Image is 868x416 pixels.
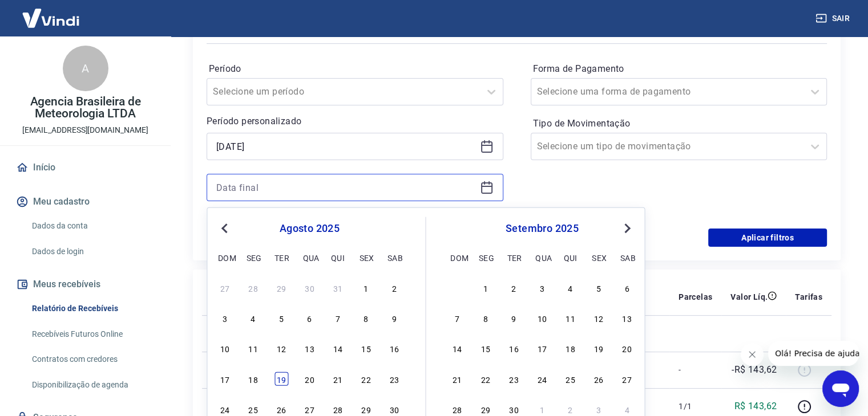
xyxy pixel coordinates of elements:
div: Choose domingo, 31 de agosto de 2025 [450,281,464,295]
div: qui [564,250,578,264]
div: sex [359,250,373,264]
img: Vindi [14,1,88,35]
div: Choose segunda-feira, 22 de setembro de 2025 [479,372,492,385]
button: Meus recebíveis [14,272,157,297]
div: Choose domingo, 14 de setembro de 2025 [450,341,464,355]
label: Forma de Pagamento [533,62,825,76]
input: Data inicial [216,138,475,155]
div: Choose sexta-feira, 15 de agosto de 2025 [359,341,373,355]
p: Agencia Brasileira de Meteorologia LTDA [9,96,162,120]
button: Previous Month [217,222,231,235]
button: Next Month [620,222,634,235]
p: - [679,364,712,376]
div: Choose quinta-feira, 2 de outubro de 2025 [564,402,578,416]
div: Choose domingo, 27 de julho de 2025 [218,281,232,295]
div: qui [331,250,345,264]
div: sex [592,250,605,264]
div: Choose segunda-feira, 18 de agosto de 2025 [247,372,260,385]
a: Disponibilização de agenda [27,373,157,397]
div: sab [620,250,634,264]
div: sab [387,250,401,264]
span: Olá! Precisa de ajuda? [7,8,96,17]
a: Início [14,155,157,180]
label: Período [209,62,501,76]
div: qua [535,250,549,264]
div: Choose quinta-feira, 11 de setembro de 2025 [564,311,578,325]
div: Choose sábado, 9 de agosto de 2025 [387,311,401,325]
div: Choose terça-feira, 12 de agosto de 2025 [274,341,288,355]
div: Choose quinta-feira, 31 de julho de 2025 [331,281,345,295]
a: Dados de login [27,240,157,263]
div: Choose quinta-feira, 28 de agosto de 2025 [331,402,345,416]
div: Choose sábado, 20 de setembro de 2025 [620,341,634,355]
div: Choose sábado, 4 de outubro de 2025 [620,402,634,416]
div: Choose quarta-feira, 13 de agosto de 2025 [302,341,316,355]
div: Choose sábado, 16 de agosto de 2025 [387,341,401,355]
button: Meu cadastro [14,189,157,214]
div: Choose sexta-feira, 19 de setembro de 2025 [592,341,605,355]
button: Aplicar filtros [708,229,827,247]
div: Choose segunda-feira, 25 de agosto de 2025 [247,402,260,416]
div: Choose sábado, 6 de setembro de 2025 [620,281,634,295]
button: Sair [813,8,854,29]
div: Choose sexta-feira, 26 de setembro de 2025 [592,372,605,385]
div: seg [247,250,260,264]
div: Choose quarta-feira, 20 de agosto de 2025 [302,372,316,385]
div: dom [218,250,232,264]
div: Choose terça-feira, 16 de setembro de 2025 [507,341,520,355]
div: seg [479,250,492,264]
div: Choose quarta-feira, 17 de setembro de 2025 [535,341,549,355]
div: Choose quarta-feira, 3 de setembro de 2025 [535,281,549,295]
div: Choose terça-feira, 23 de setembro de 2025 [507,372,520,385]
div: Choose quarta-feira, 6 de agosto de 2025 [302,311,316,325]
div: Choose quarta-feira, 10 de setembro de 2025 [535,311,549,325]
div: Choose sexta-feira, 8 de agosto de 2025 [359,311,373,325]
div: ter [507,250,520,264]
div: qua [302,250,316,264]
div: Choose quarta-feira, 30 de julho de 2025 [302,281,316,295]
div: Choose sábado, 23 de agosto de 2025 [387,372,401,385]
a: Relatório de Recebíveis [27,297,157,320]
div: Choose domingo, 10 de agosto de 2025 [218,341,232,355]
label: Tipo de Movimentação [533,117,825,130]
p: [EMAIL_ADDRESS][DOMAIN_NAME] [22,124,148,136]
div: Choose segunda-feira, 15 de setembro de 2025 [479,341,492,355]
div: Choose sábado, 2 de agosto de 2025 [387,281,401,295]
div: Choose segunda-feira, 28 de julho de 2025 [247,281,260,295]
a: Recebíveis Futuros Online [27,323,157,346]
a: Dados da conta [27,214,157,238]
div: agosto 2025 [216,222,402,235]
div: Choose domingo, 28 de setembro de 2025 [450,402,464,416]
div: Choose segunda-feira, 1 de setembro de 2025 [479,281,492,295]
div: Choose domingo, 24 de agosto de 2025 [218,402,232,416]
div: Choose terça-feira, 19 de agosto de 2025 [274,372,288,385]
div: Choose terça-feira, 30 de setembro de 2025 [507,402,520,416]
div: Choose segunda-feira, 4 de agosto de 2025 [247,311,260,325]
p: Valor Líq. [730,291,768,303]
div: dom [450,250,464,264]
div: Choose sexta-feira, 1 de agosto de 2025 [359,281,373,295]
div: Choose domingo, 7 de setembro de 2025 [450,311,464,325]
div: Choose terça-feira, 2 de setembro de 2025 [507,281,520,295]
div: Choose segunda-feira, 29 de setembro de 2025 [479,402,492,416]
div: Choose domingo, 17 de agosto de 2025 [218,372,232,385]
div: Choose quarta-feira, 1 de outubro de 2025 [535,402,549,416]
div: Choose terça-feira, 9 de setembro de 2025 [507,311,520,325]
div: Choose quinta-feira, 7 de agosto de 2025 [331,311,345,325]
div: Choose terça-feira, 29 de julho de 2025 [274,281,288,295]
div: Choose domingo, 21 de setembro de 2025 [450,372,464,385]
iframe: Botão para abrir a janela de mensagens [822,370,859,407]
input: Data final [216,179,475,196]
div: Choose terça-feira, 5 de agosto de 2025 [274,311,288,325]
div: Choose sexta-feira, 12 de setembro de 2025 [592,311,605,325]
div: Choose quarta-feira, 27 de agosto de 2025 [302,402,316,416]
a: Contratos com credores [27,348,157,371]
p: Tarifas [795,291,822,303]
p: -R$ 143,62 [732,363,777,377]
div: Choose domingo, 3 de agosto de 2025 [218,311,232,325]
div: setembro 2025 [449,222,636,235]
p: Parcelas [679,291,712,303]
div: Choose sábado, 13 de setembro de 2025 [620,311,634,325]
div: Choose quarta-feira, 24 de setembro de 2025 [535,372,549,385]
p: 1/1 [679,401,712,412]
